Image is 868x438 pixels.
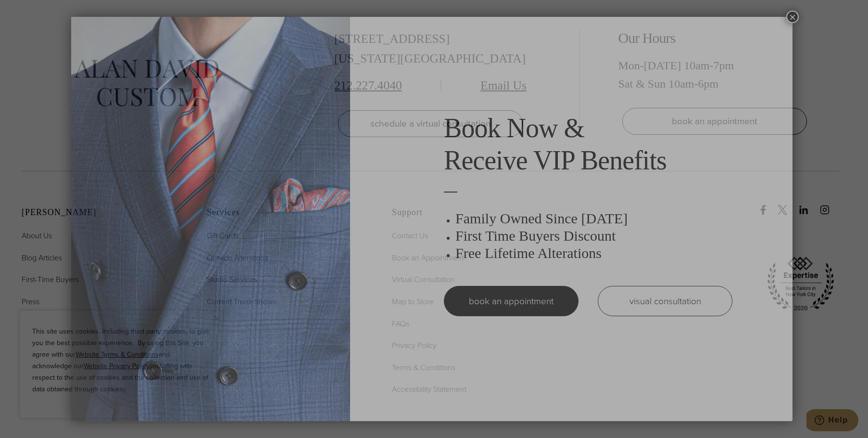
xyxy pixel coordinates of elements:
[22,7,41,15] span: Help
[444,286,579,316] a: book an appointment
[786,11,799,23] button: Close
[455,227,732,245] h3: First Time Buyers Discount
[455,245,732,262] h3: Free Lifetime Alterations
[444,112,732,177] h2: Book Now & Receive VIP Benefits
[455,210,732,227] h3: Family Owned Since [DATE]
[598,286,732,316] a: visual consultation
